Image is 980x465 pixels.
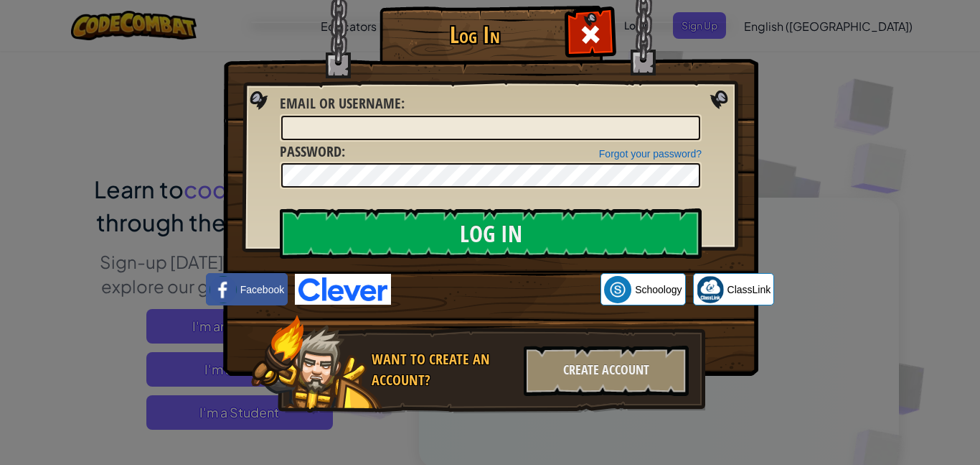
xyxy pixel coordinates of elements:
div: Want to create an account? [372,349,515,390]
input: Log In [280,208,702,259]
iframe: Sign in with Google Button [391,274,600,305]
div: Create Account [524,346,689,396]
span: Email or Username [280,93,401,113]
a: Forgot your password? [599,148,702,160]
span: Password [280,142,341,161]
img: classlink-logo-small.png [697,276,724,303]
span: Schoology [635,282,682,297]
span: Facebook [240,282,284,297]
label: : [280,93,405,114]
h1: Log In [383,22,566,47]
label: : [280,142,345,162]
img: schoology.png [604,276,631,303]
img: facebook_small.png [209,276,237,303]
span: ClassLink [727,282,771,297]
img: clever-logo-blue.png [295,274,391,305]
